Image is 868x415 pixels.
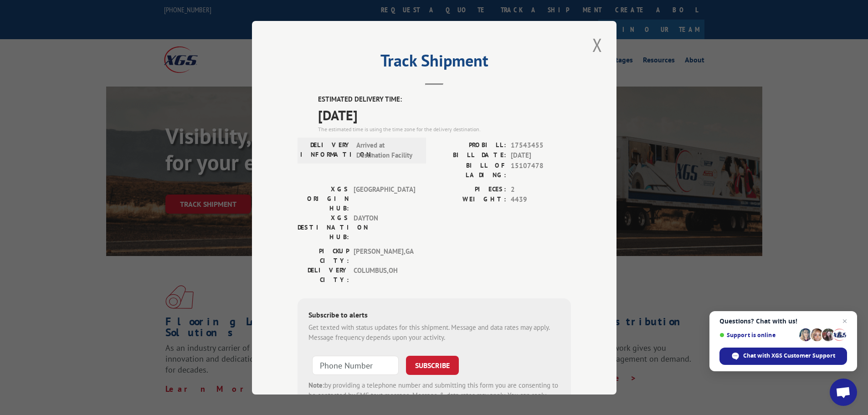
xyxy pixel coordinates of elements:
button: Close modal [590,32,605,57]
span: 17543455 [511,140,571,150]
strong: Note: [308,380,324,389]
span: 2 [511,184,571,195]
span: [GEOGRAPHIC_DATA] [354,184,415,213]
div: by providing a telephone number and submitting this form you are consenting to be contacted by SM... [308,380,560,411]
label: DELIVERY CITY: [298,265,349,284]
span: Chat with XGS Customer Support [743,352,835,360]
span: Questions? Chat with us! [719,318,847,325]
label: BILL OF LADING: [434,160,506,179]
label: WEIGHT: [434,195,506,205]
span: Support is online [719,332,796,338]
span: DAYTON [354,213,415,241]
button: SUBSCRIBE [406,355,459,374]
div: Subscribe to alerts [308,309,560,322]
span: COLUMBUS , OH [354,265,415,284]
span: 15107478 [511,160,571,179]
div: The estimated time is using the time zone for the delivery destination. [318,125,571,133]
label: DELIVERY INFORMATION: [300,140,352,160]
div: Get texted with status updates for this shipment. Message and data rates may apply. Message frequ... [308,322,560,343]
label: PROBILL: [434,140,506,150]
label: PIECES: [434,184,506,195]
label: BILL DATE: [434,150,506,161]
h2: Track Shipment [298,54,571,72]
span: [DATE] [511,150,571,161]
span: [DATE] [318,104,571,125]
label: ESTIMATED DELIVERY TIME: [318,94,571,105]
span: 4439 [511,195,571,205]
a: Open chat [830,379,857,406]
span: Arrived at Destination Facility [356,140,418,160]
label: PICKUP CITY: [298,246,349,265]
label: XGS ORIGIN HUB: [298,184,349,213]
span: [PERSON_NAME] , GA [354,246,415,265]
input: Phone Number [312,355,399,374]
span: Chat with XGS Customer Support [719,348,847,365]
label: XGS DESTINATION HUB: [298,213,349,241]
